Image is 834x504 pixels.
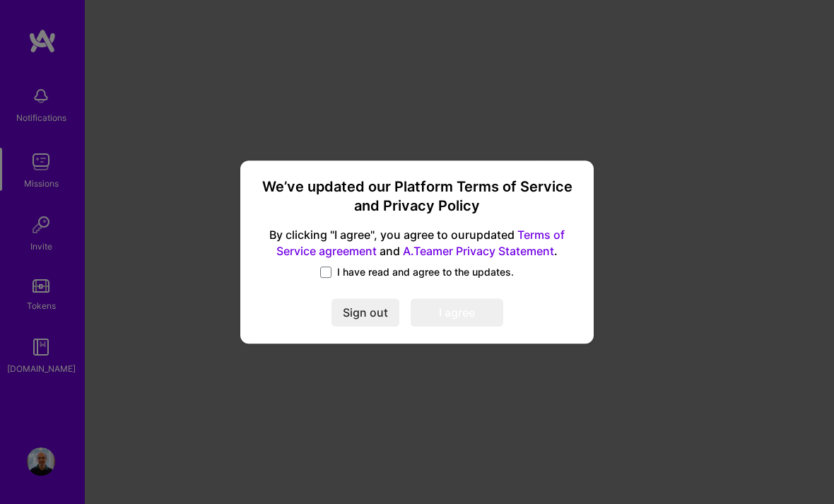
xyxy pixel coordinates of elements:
a: A.Teamer Privacy Statement [403,244,554,258]
a: Terms of Service agreement [276,228,565,259]
h3: We’ve updated our Platform Terms of Service and Privacy Policy [257,177,577,216]
span: I have read and agree to the updates. [337,265,514,279]
span: By clicking "I agree", you agree to our updated and . [257,228,577,260]
button: Sign out [331,298,399,327]
button: I agree [411,298,503,327]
